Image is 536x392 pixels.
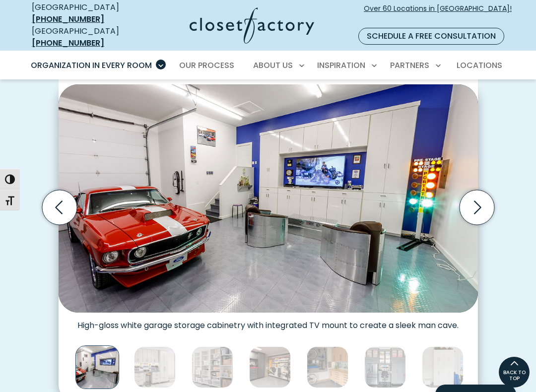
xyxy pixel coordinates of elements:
button: Next slide [456,186,498,229]
div: [GEOGRAPHIC_DATA] [32,1,140,25]
div: [GEOGRAPHIC_DATA] [32,25,140,49]
img: Sophisticated gray garage cabinetry system with a refrigerator, overhead frosted glass cabinets, ... [364,346,406,388]
a: [PHONE_NUMBER] [32,13,104,25]
span: Locations [457,60,502,71]
img: Warm wood-toned garage storage with bikes mounted on slat wall panels and cabinetry organizing he... [307,346,348,388]
img: Garage with white cabinetry with integrated handles, slatwall system for garden tools and power e... [422,346,464,388]
img: High-gloss white garage storage cabinetry with integrated TV mount. [59,84,478,313]
a: [PHONE_NUMBER] [32,37,104,49]
span: Our Process [179,60,234,71]
span: BACK TO TOP [499,370,530,382]
span: Over 60 Locations in [GEOGRAPHIC_DATA]! [364,3,512,24]
span: Inspiration [317,60,365,71]
a: Schedule a Free Consultation [358,28,504,45]
img: Garage system with flat-panel cabinets in Dove Grey, featuring a built-in workbench, utility hook... [134,346,176,388]
span: Partners [390,60,429,71]
span: About Us [253,60,293,71]
img: Closet Factory Logo [190,7,314,44]
nav: Primary Menu [24,52,512,79]
img: High-gloss white garage storage cabinetry with integrated TV mount. [75,345,119,389]
img: Garage wall with full-height white cabinetry, open cubbies [192,346,233,388]
button: Previous slide [38,186,81,229]
img: Custom garage slatwall organizer for bikes, surf boards, and tools [249,346,291,388]
figcaption: High-gloss white garage storage cabinetry with integrated TV mount to create a sleek man cave. [59,313,478,330]
span: Organization in Every Room [31,60,152,71]
a: BACK TO TOP [498,356,530,388]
